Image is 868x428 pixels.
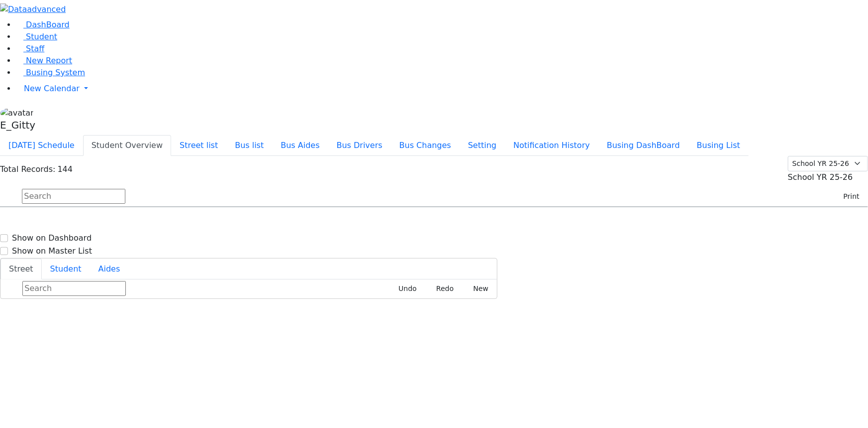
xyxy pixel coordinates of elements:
[832,189,864,204] button: Print
[391,135,460,156] button: Bus Changes
[24,84,80,93] span: New Calendar
[226,135,272,156] button: Bus list
[425,281,458,296] button: Redo
[460,135,505,156] button: Setting
[171,135,226,156] button: Street list
[22,189,125,204] input: Search
[598,135,688,156] button: Busing DashBoard
[16,56,72,65] a: New Report
[22,281,126,296] input: Search
[688,135,749,156] button: Busing List
[83,135,171,156] button: Student Overview
[26,56,72,65] span: New Report
[0,259,42,280] button: Street
[12,232,92,244] label: Show on Dashboard
[26,68,85,77] span: Busing System
[387,281,421,296] button: Undo
[272,135,328,156] button: Bus Aides
[788,156,868,171] select: Default select example
[12,245,92,257] label: Show on Master List
[16,20,70,29] a: DashBoard
[0,280,497,298] div: Street
[788,172,853,182] span: School YR 25-26
[26,44,44,53] span: Staff
[26,20,70,29] span: DashBoard
[42,259,90,280] button: Student
[90,259,129,280] button: Aides
[505,135,598,156] button: Notification History
[26,32,57,41] span: Student
[462,281,493,296] button: New
[57,164,73,174] span: 144
[16,44,44,53] a: Staff
[16,68,85,77] a: Busing System
[328,135,391,156] button: Bus Drivers
[16,79,868,99] a: New Calendar
[16,32,57,41] a: Student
